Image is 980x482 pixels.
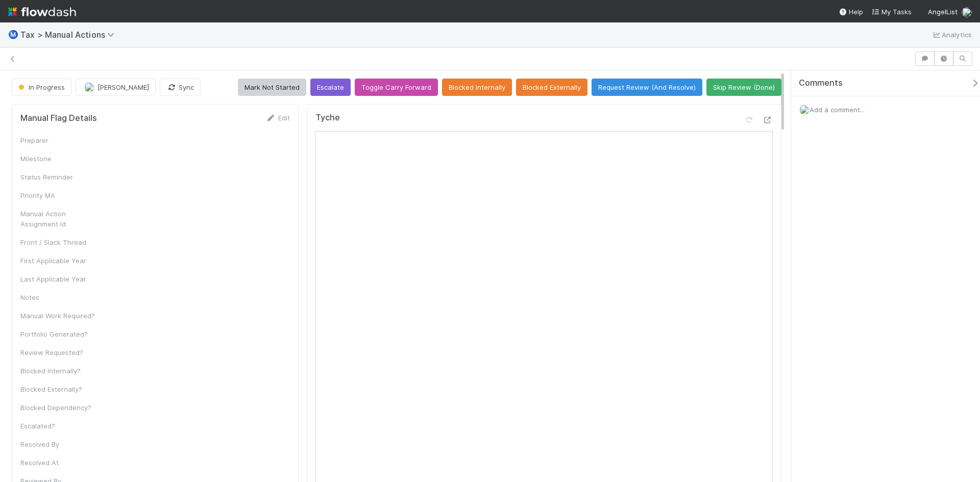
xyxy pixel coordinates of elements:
[160,79,201,96] button: Sync
[20,274,97,284] div: Last Applicable Year
[8,30,18,39] span: Ⓜ️
[20,190,97,200] div: Priority MA
[962,7,972,17] img: avatar_e41e7ae5-e7d9-4d8d-9f56-31b0d7a2f4fd.png
[442,79,512,96] button: Blocked Internally
[799,105,810,115] img: avatar_e41e7ae5-e7d9-4d8d-9f56-31b0d7a2f4fd.png
[266,114,290,122] a: Edit
[238,79,306,96] button: Mark Not Started
[84,82,94,92] img: avatar_e41e7ae5-e7d9-4d8d-9f56-31b0d7a2f4fd.png
[20,256,97,266] div: First Applicable Year
[20,347,97,358] div: Review Requested?
[20,458,97,468] div: Resolved At
[20,421,97,431] div: Escalated?
[20,135,97,145] div: Preparer
[799,78,843,88] span: Comments
[20,329,97,339] div: Portfolio Generated?
[20,292,97,302] div: Notes
[20,209,97,229] div: Manual Action Assignment Id
[20,113,97,123] h5: Manual Flag Details
[76,79,156,96] button: [PERSON_NAME]
[871,8,912,16] span: My Tasks
[928,8,958,16] span: AngelList
[355,79,438,96] button: Toggle Carry Forward
[20,30,119,40] span: Tax > Manual Actions
[839,7,863,17] div: Help
[20,311,97,321] div: Manual Work Required?
[706,79,781,96] button: Skip Review (Done)
[20,237,97,247] div: Front / Slack Thread
[592,79,702,96] button: Request Review (And Resolve)
[516,79,587,96] button: Blocked Externally
[20,402,97,413] div: Blocked Dependency?
[810,106,865,114] span: Add a comment...
[315,113,340,123] h5: Tyche
[871,7,912,17] a: My Tasks
[20,384,97,394] div: Blocked Externally?
[97,83,149,91] span: [PERSON_NAME]
[20,172,97,182] div: Status Reminder
[20,439,97,449] div: Resolved By
[932,29,972,41] a: Analytics
[20,154,97,164] div: Milestone
[310,79,351,96] button: Escalate
[8,3,76,20] img: logo-inverted-e16ddd16eac7371096b0.svg
[20,366,97,376] div: Blocked Internally?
